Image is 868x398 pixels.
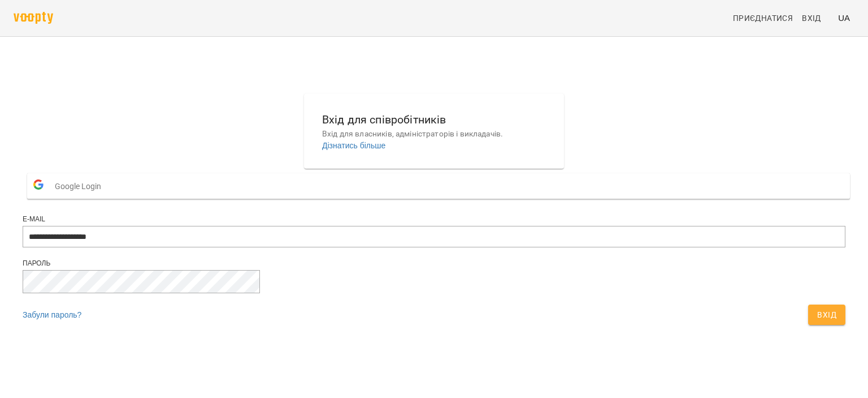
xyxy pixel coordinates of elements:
[733,11,793,25] span: Приєднатися
[14,12,53,24] img: voopty.png
[23,215,845,224] div: E-mail
[797,8,834,28] a: Вхід
[834,7,854,28] button: UA
[23,259,845,268] div: Пароль
[55,175,107,198] span: Google Login
[728,8,797,28] a: Приєднатися
[802,11,821,25] span: Вхід
[808,305,845,325] button: Вхід
[838,12,850,24] span: UA
[322,141,385,150] a: Дізнатись більше
[817,308,836,322] span: Вхід
[313,102,555,160] button: Вхід для співробітниківВхід для власників, адміністраторів і викладачів.Дізнатись більше
[23,310,81,319] a: Забули пароль?
[322,129,546,140] p: Вхід для власників, адміністраторів і викладачів.
[322,111,546,129] h6: Вхід для співробітників
[27,173,850,199] button: Google Login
